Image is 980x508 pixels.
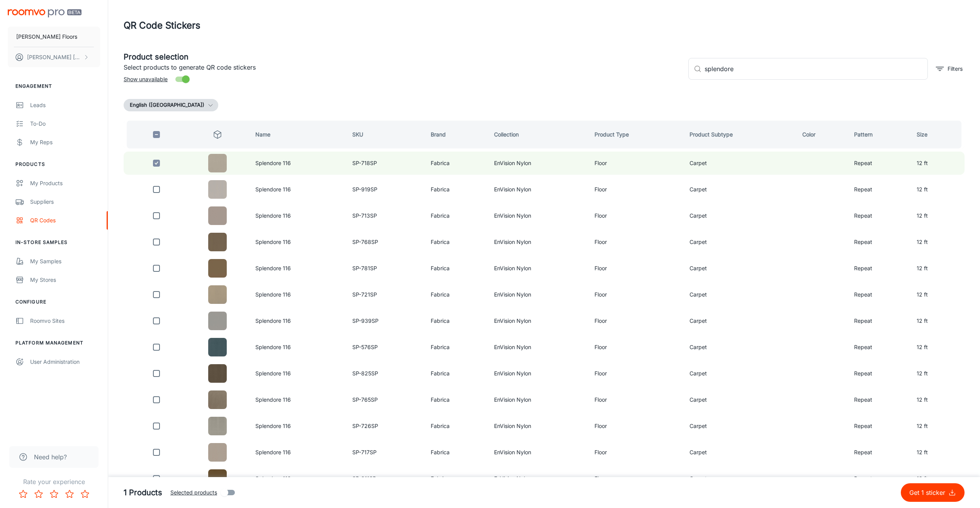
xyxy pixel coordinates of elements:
[588,414,683,438] td: Floor
[30,257,100,266] div: My Samples
[249,230,346,254] td: Splendore 116
[16,32,77,41] p: [PERSON_NAME] Floors
[30,358,100,366] div: User Administration
[588,204,683,227] td: Floor
[488,414,588,438] td: EnVision Nylon
[346,121,425,148] th: SKU
[683,467,796,490] td: Carpet
[425,362,488,385] td: Fabrica
[46,486,62,502] button: Rate 3 star
[425,204,488,227] td: Fabrica
[8,47,100,67] button: [PERSON_NAME] [PERSON_NAME]
[848,336,910,359] td: Repeat
[848,362,910,385] td: Repeat
[346,309,425,332] td: SP-939SP
[15,486,31,502] button: Rate 1 star
[249,362,346,385] td: Splendore 116
[910,362,965,385] td: 12 ft
[30,198,100,206] div: Suppliers
[488,152,588,175] td: EnVision Nylon
[30,179,100,188] div: My Products
[848,230,910,254] td: Repeat
[249,283,346,306] td: Splendore 116
[588,230,683,254] td: Floor
[910,336,965,359] td: 12 ft
[910,152,965,175] td: 12 ft
[488,204,588,227] td: EnVision Nylon
[425,257,488,280] td: Fabrica
[910,467,965,490] td: 12 ft
[488,388,588,411] td: EnVision Nylon
[249,467,346,490] td: Splendore 116
[77,486,93,502] button: Rate 5 star
[588,152,683,175] td: Floor
[34,452,67,462] span: Need help?
[910,283,965,306] td: 12 ft
[848,257,910,280] td: Repeat
[124,99,218,111] button: English ([GEOGRAPHIC_DATA])
[249,414,346,438] td: Splendore 116
[425,441,488,464] td: Fabrica
[249,257,346,280] td: Splendore 116
[848,204,910,227] td: Repeat
[848,441,910,464] td: Repeat
[588,441,683,464] td: Floor
[425,283,488,306] td: Fabrica
[30,276,100,284] div: My Stores
[346,467,425,490] td: SP-811SP
[848,178,910,201] td: Repeat
[425,309,488,332] td: Fabrica
[683,388,796,411] td: Carpet
[249,178,346,201] td: Splendore 116
[346,204,425,227] td: SP-713SP
[30,317,100,325] div: Roomvo Sites
[683,230,796,254] td: Carpet
[683,178,796,201] td: Carpet
[124,19,200,32] h1: QR Code Stickers
[588,336,683,359] td: Floor
[588,309,683,332] td: Floor
[848,283,910,306] td: Repeat
[124,51,682,63] h5: Product selection
[796,121,848,148] th: Color
[910,441,965,464] td: 12 ft
[346,257,425,280] td: SP-781SP
[8,27,100,47] button: [PERSON_NAME] Floors
[901,483,965,502] button: Get 1 sticker
[425,336,488,359] td: Fabrica
[910,388,965,411] td: 12 ft
[588,121,683,148] th: Product Type
[488,309,588,332] td: EnVision Nylon
[848,309,910,332] td: Repeat
[31,486,46,502] button: Rate 2 star
[346,441,425,464] td: SP-717SP
[683,441,796,464] td: Carpet
[683,121,796,148] th: Product Subtype
[848,467,910,490] td: Repeat
[909,488,948,497] p: Get 1 sticker
[948,65,963,73] p: Filters
[488,441,588,464] td: EnVision Nylon
[346,230,425,254] td: SP-768SP
[683,336,796,359] td: Carpet
[683,362,796,385] td: Carpet
[170,488,217,497] span: Selected products
[910,257,965,280] td: 12 ft
[848,152,910,175] td: Repeat
[425,152,488,175] td: Fabrica
[588,467,683,490] td: Floor
[683,257,796,280] td: Carpet
[249,388,346,411] td: Splendore 116
[683,204,796,227] td: Carpet
[848,121,910,148] th: Pattern
[30,216,100,225] div: QR Codes
[249,336,346,359] td: Splendore 116
[910,414,965,438] td: 12 ft
[124,63,682,72] p: Select products to generate QR code stickers
[705,58,928,80] input: Search by SKU, brand, collection...
[346,178,425,201] td: SP-919SP
[848,414,910,438] td: Repeat
[488,230,588,254] td: EnVision Nylon
[30,119,100,128] div: To-do
[488,178,588,201] td: EnVision Nylon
